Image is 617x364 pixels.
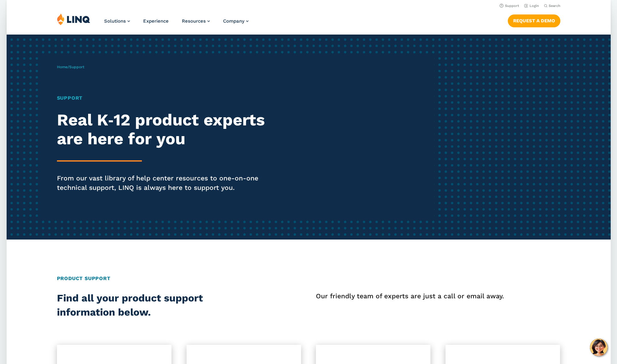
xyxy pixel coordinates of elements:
[57,13,90,25] img: LINQ | K‑12 Software
[182,18,210,24] a: Resources
[69,65,84,69] span: Support
[57,65,68,69] a: Home
[7,2,611,9] nav: Utility Navigation
[104,13,249,34] nav: Primary Navigation
[104,18,130,24] a: Solutions
[57,291,258,320] h2: Find all your product support information below.
[143,18,169,24] a: Experience
[590,339,608,356] button: Hello, have a question? Let’s chat.
[182,18,206,24] span: Resources
[223,18,249,24] a: Company
[499,4,519,8] a: Support
[548,4,560,8] span: Search
[57,174,290,192] p: From our vast library of help center resources to one-on-one technical support, LINQ is always he...
[57,111,290,148] h2: Real K‑12 product experts are here for you
[544,3,560,8] button: Open Search Bar
[57,275,560,282] h2: Product Support
[57,94,290,102] h1: Support
[104,18,126,24] span: Solutions
[316,291,560,301] p: Our friendly team of experts are just a call or email away.
[508,14,560,27] a: Request a Demo
[223,18,244,24] span: Company
[57,65,84,69] span: /
[524,4,539,8] a: Login
[508,13,560,27] nav: Button Navigation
